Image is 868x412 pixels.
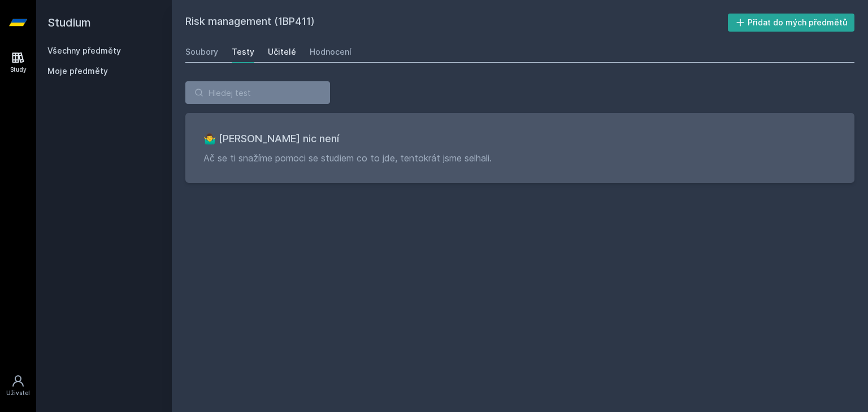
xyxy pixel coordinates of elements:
[6,389,30,397] div: Uživatel
[203,151,836,165] p: Ač se ti snažíme pomoci se studiem co to jde, tentokrát jsme selhali.
[10,65,27,74] div: Study
[185,41,218,63] a: Soubory
[47,46,121,55] a: Všechny předměty
[185,14,728,32] h2: Risk management (1BP411)
[185,81,330,104] input: Hledej test
[232,41,254,63] a: Testy
[268,41,296,63] a: Učitelé
[232,46,254,58] div: Testy
[185,46,218,58] div: Soubory
[2,369,34,403] a: Uživatel
[310,41,351,63] a: Hodnocení
[268,46,296,58] div: Učitelé
[728,14,855,32] button: Přidat do mých předmětů
[203,131,836,147] h3: 🤷‍♂️ [PERSON_NAME] nic není
[47,65,108,77] span: Moje předměty
[310,46,351,58] div: Hodnocení
[2,45,34,80] a: Study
